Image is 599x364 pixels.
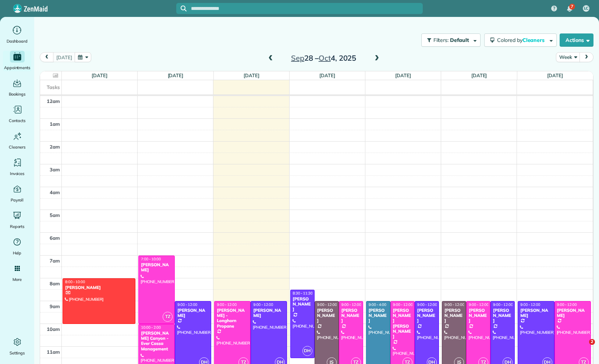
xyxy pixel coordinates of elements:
[65,285,133,290] div: [PERSON_NAME]
[7,38,28,45] span: Dashboard
[50,212,60,218] span: 5am
[50,303,60,309] span: 9am
[168,72,184,78] a: [DATE]
[13,249,22,257] span: Help
[484,33,557,47] button: Colored byCleaners
[3,336,31,357] a: Settings
[317,302,337,307] span: 9:00 - 12:00
[393,308,412,339] div: [PERSON_NAME] [PERSON_NAME]
[3,183,31,204] a: Payroll
[547,72,563,78] a: [DATE]
[471,72,487,78] a: [DATE]
[293,291,313,296] span: 8:30 - 11:30
[244,72,259,78] a: [DATE]
[562,1,577,17] div: 7 unread notifications
[579,52,593,62] button: next
[9,90,26,98] span: Bookings
[253,302,273,307] span: 9:00 - 12:00
[557,308,589,318] div: [PERSON_NAME]
[341,308,361,324] div: [PERSON_NAME]
[319,53,331,63] span: Oct
[417,308,437,324] div: [PERSON_NAME]
[3,210,31,230] a: Reports
[3,130,31,151] a: Cleaners
[369,302,386,307] span: 9:00 - 4:00
[10,223,25,230] span: Reports
[589,339,595,345] span: 2
[522,37,546,43] span: Cleaners
[217,302,237,307] span: 9:00 - 12:00
[10,170,25,177] span: Invoices
[141,257,161,261] span: 7:00 - 10:00
[163,312,173,322] span: TZ
[50,144,60,150] span: 2am
[65,279,85,284] span: 8:00 - 10:00
[520,308,552,318] div: [PERSON_NAME]
[50,258,60,264] span: 7am
[293,296,312,312] div: [PERSON_NAME]
[302,346,312,356] span: DH
[444,302,464,307] span: 9:00 - 12:00
[520,302,540,307] span: 9:00 - 12:00
[3,51,31,71] a: Appointments
[393,302,413,307] span: 9:00 - 12:00
[47,349,60,355] span: 11am
[433,37,449,43] span: Filters:
[50,121,60,127] span: 1am
[216,308,248,329] div: [PERSON_NAME] - Longhorn Propane
[278,54,370,62] h2: 28 – 4, 2025
[47,326,60,332] span: 10am
[141,331,173,352] div: [PERSON_NAME] Canyon - Ever Cassa Management
[50,189,60,195] span: 4am
[3,24,31,45] a: Dashboard
[3,77,31,98] a: Bookings
[469,302,489,307] span: 9:00 - 12:00
[444,308,464,324] div: [PERSON_NAME]
[141,325,161,330] span: 10:00 - 2:00
[4,64,31,71] span: Appointments
[468,308,488,324] div: [PERSON_NAME]
[421,33,481,47] button: Filters: Default
[3,104,31,124] a: Contacts
[319,72,335,78] a: [DATE]
[395,72,411,78] a: [DATE]
[574,339,592,357] iframe: Intercom live chat
[10,349,25,357] span: Settings
[50,281,60,286] span: 8am
[177,308,209,318] div: [PERSON_NAME]
[584,6,589,11] span: LC
[571,4,573,10] span: 7
[50,167,60,172] span: 3am
[493,308,513,324] div: [PERSON_NAME]
[50,235,60,241] span: 6am
[141,262,173,273] div: [PERSON_NAME]
[47,98,60,104] span: 12am
[418,33,481,47] a: Filters: Default
[177,302,197,307] span: 9:00 - 12:00
[3,157,31,177] a: Invoices
[53,52,75,62] button: [DATE]
[556,52,580,62] button: Week
[3,236,31,257] a: Help
[417,302,437,307] span: 9:00 - 12:00
[47,84,60,90] span: Tasks
[317,308,337,324] div: [PERSON_NAME]
[557,302,577,307] span: 9:00 - 12:00
[497,37,547,43] span: Colored by
[253,308,285,318] div: [PERSON_NAME]
[181,6,187,11] svg: Focus search
[176,6,187,11] button: Focus search
[9,117,25,124] span: Contacts
[341,302,361,307] span: 9:00 - 12:00
[493,302,513,307] span: 9:00 - 12:00
[368,308,388,324] div: [PERSON_NAME]
[92,72,107,78] a: [DATE]
[13,276,22,283] span: More
[291,53,304,63] span: Sep
[450,37,469,43] span: Default
[11,196,24,204] span: Payroll
[9,143,25,151] span: Cleaners
[40,52,54,62] button: prev
[560,33,593,47] button: Actions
